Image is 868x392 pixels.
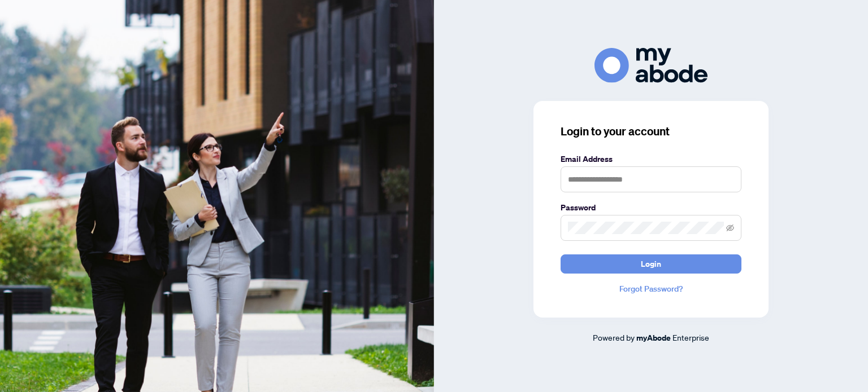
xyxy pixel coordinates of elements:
[636,332,671,344] a: myAbode
[561,254,741,274] button: Login
[672,332,709,342] span: Enterprise
[561,283,741,295] a: Forgot Password?
[593,332,635,342] span: Powered by
[561,201,741,214] label: Password
[641,255,661,273] span: Login
[726,224,734,232] span: eye-invisible
[561,153,741,165] label: Email Address
[561,124,741,139] h3: Login to your account
[594,48,708,82] img: ma-logo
